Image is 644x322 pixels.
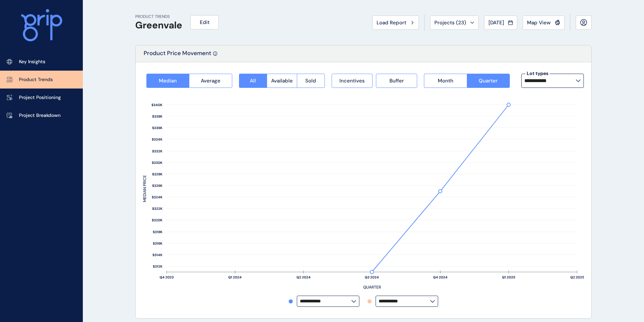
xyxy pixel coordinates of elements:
[365,275,379,279] text: Q3 2024
[152,218,163,222] text: $320K
[146,74,189,88] button: Median
[201,77,220,84] span: Average
[502,275,515,279] text: Q1 2025
[484,16,517,30] button: [DATE]
[377,19,406,26] span: Load Report
[479,77,498,84] span: Quarter
[190,15,219,29] button: Edit
[152,114,163,119] text: $338K
[152,183,163,188] text: $326K
[200,19,210,26] span: Edit
[135,14,182,20] p: PRODUCT TRENDS
[19,76,53,83] p: Product Trends
[389,77,404,84] span: Buffer
[527,19,551,26] span: Map View
[153,230,163,234] text: $318K
[153,264,163,269] text: $312K
[376,74,417,88] button: Buffer
[144,49,211,62] p: Product Price Movement
[152,206,163,211] text: $322K
[434,19,466,26] span: Projects ( 23 )
[296,275,311,279] text: Q2 2024
[525,70,550,77] label: Lot types
[189,74,232,88] button: Average
[19,58,45,65] p: Key Insights
[152,160,163,165] text: $330K
[297,74,325,88] button: Sold
[135,20,182,31] h1: Greenvale
[488,19,504,26] span: [DATE]
[570,275,584,279] text: Q2 2025
[372,16,419,30] button: Load Report
[250,77,256,84] span: All
[160,275,174,279] text: Q4 2023
[239,74,267,88] button: All
[153,241,163,246] text: $316K
[339,77,365,84] span: Incentives
[19,112,61,119] p: Project Breakdown
[152,253,163,257] text: $314K
[467,74,510,88] button: Quarter
[152,172,163,176] text: $328K
[152,149,163,153] text: $332K
[523,16,565,30] button: Map View
[159,77,177,84] span: Median
[152,137,163,142] text: $334K
[271,77,293,84] span: Available
[151,103,163,107] text: $340K
[424,74,467,88] button: Month
[433,275,448,279] text: Q4 2024
[142,175,147,202] text: MEDIAN PRICE
[228,275,242,279] text: Q1 2024
[152,195,163,199] text: $324K
[332,74,373,88] button: Incentives
[438,77,453,84] span: Month
[430,16,479,30] button: Projects (23)
[305,77,316,84] span: Sold
[19,94,61,101] p: Project Positioning
[152,126,163,130] text: $336K
[363,284,381,290] text: QUARTER
[267,74,297,88] button: Available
